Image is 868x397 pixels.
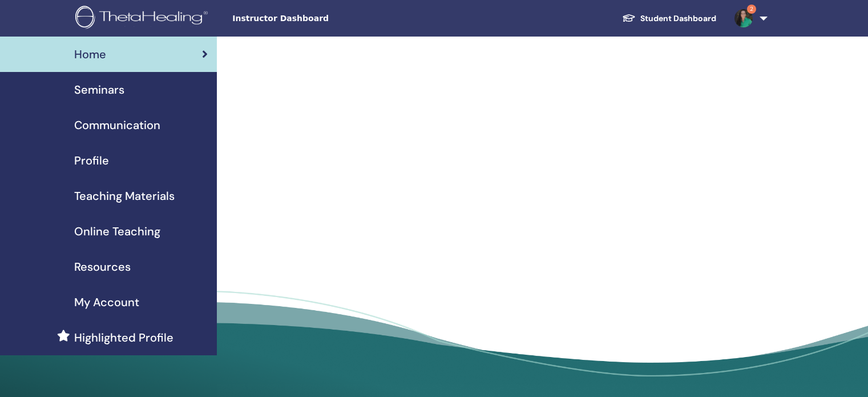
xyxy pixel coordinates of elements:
span: Resources [74,258,131,275]
span: Online Teaching [74,223,160,240]
img: logo.png [75,6,212,31]
span: My Account [74,294,139,311]
img: default.jpg [734,9,753,27]
span: Communication [74,117,160,134]
img: graduation-cap-white.svg [622,13,636,23]
a: Student Dashboard [613,8,725,29]
span: Highlighted Profile [74,329,173,346]
span: Teaching Materials [74,187,175,204]
span: Instructor Dashboard [232,13,403,25]
span: Seminars [74,81,124,98]
span: Profile [74,152,109,169]
span: 2 [747,5,756,14]
span: Home [74,46,106,63]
